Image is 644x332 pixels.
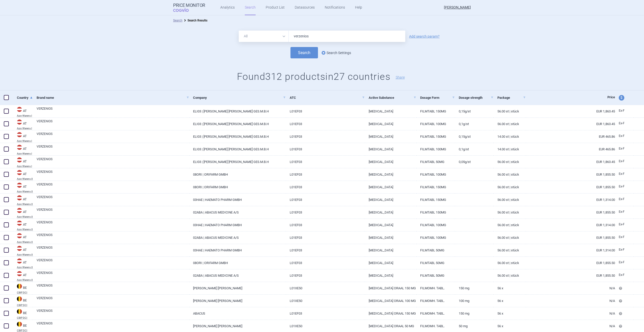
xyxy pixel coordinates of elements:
[37,195,189,204] a: VERZENIOS
[416,282,455,294] a: FILMOMH. TABL.
[416,118,455,130] a: FILMTABL 100MG
[13,296,33,306] a: BEBECBIP DCI
[37,182,189,191] a: VERZENIOS
[455,105,494,117] a: 0,15G/ST
[619,147,625,150] span: Ex-factory price
[497,91,526,104] a: Package
[619,185,625,188] span: Ex-factory price
[17,178,33,180] abbr: Apo-Warenv.II — Apothekerverlag Warenverzeichnis. Online database developed by the Österreichisch...
[459,91,494,104] a: Dosage strength
[416,143,455,155] a: FILMTABL 100MG
[607,95,615,99] span: Price
[13,271,33,281] a: ATATApo-Warenv.II
[17,120,22,125] img: Austria
[286,130,365,143] a: L01EF03
[37,91,189,104] a: Brand name
[365,219,416,231] a: [MEDICAL_DATA]
[17,279,33,281] abbr: Apo-Warenv.II — Apothekerverlag Warenverzeichnis. Online database developed by the Österreichisch...
[494,130,526,143] a: 14.00 ST | Stück
[526,105,615,117] a: EUR 1,863.45
[416,206,455,219] a: FILMTABL 150MG
[615,170,634,178] a: Ex-F
[286,295,365,307] a: L01XE50
[13,321,33,332] a: BEBECBIP DCI
[17,233,22,238] img: Austria
[189,143,286,155] a: ELI03 | [PERSON_NAME] [PERSON_NAME] GES.M.B.H
[17,195,22,200] img: Austria
[189,118,286,130] a: ELI03 | [PERSON_NAME] [PERSON_NAME] GES.M.B.H
[13,106,33,117] a: ATATApo-Warenv.I
[13,157,33,168] a: ATATApo-Warenv.I
[526,168,615,181] a: EUR 1,855.50
[286,206,365,219] a: L01EF03
[526,118,615,130] a: EUR 1,863.45
[455,282,494,294] a: 150 mg
[173,3,205,12] a: Price MonitorCOGVIO
[17,271,22,276] img: Austria
[365,244,416,256] a: [MEDICAL_DATA]
[615,271,634,279] a: Ex-F
[286,156,365,168] a: L01EF03
[619,134,625,138] span: Ex-factory price
[619,235,625,239] span: Ex-factory price
[615,246,634,254] a: Ex-F
[455,307,494,320] a: 150 mg
[17,304,33,306] abbr: CBIP DCI — Belgian Center for Pharmacotherapeutic Information (CBIP)
[416,194,455,206] a: FILMTABL 150MG
[365,105,416,117] a: [MEDICAL_DATA]
[416,307,455,320] a: FILMOMH. TABL.
[365,194,416,206] a: [MEDICAL_DATA]
[17,322,22,327] img: Belgium
[615,221,634,228] a: Ex-F
[17,91,33,104] a: Country
[455,130,494,143] a: 0,15G/ST
[615,132,634,140] a: Ex-F
[286,143,365,155] a: L01EF03
[189,194,286,206] a: 03HAE | HAEMATO PHARM GMBH
[13,132,33,142] a: ATATApo-Warenv.I
[494,181,526,193] a: 56.00 ST | Stück
[189,156,286,168] a: ELI03 | [PERSON_NAME] [PERSON_NAME] GES.M.B.H
[615,145,634,153] a: Ex-F
[494,219,526,231] a: 56.00 ST | Stück
[369,91,416,104] a: Active Substance
[189,219,286,231] a: 03HAE | HAEMATO PHARM GMBH
[189,231,286,244] a: 02ABA | ABACUS MEDICINE A/S
[17,208,22,213] img: Austria
[526,206,615,219] a: EUR 1,855.50
[320,50,351,56] a: Search Settings
[286,307,365,320] a: L01EF03
[173,3,205,8] strong: Price Monitor
[17,145,22,150] img: Austria
[37,144,189,153] a: VERZENIOS
[365,168,416,181] a: [MEDICAL_DATA]
[13,119,33,130] a: ATATApo-Warenv.I
[615,158,634,165] a: Ex-F
[416,295,455,307] a: FILMOMH. TABL.
[189,181,286,193] a: 08ORI | ORIFARM GMBH
[189,206,286,219] a: 02ABA | ABACUS MEDICINE A/S
[526,130,615,143] a: EUR 465.86
[365,269,416,282] a: [MEDICAL_DATA]
[37,157,189,166] a: VERZENIOS
[189,130,286,143] a: ELI03 | [PERSON_NAME] [PERSON_NAME] GES.M.B.H
[494,118,526,130] a: 56.00 ST | Stück
[286,231,365,244] a: L01EF03
[13,207,33,218] a: ATATApo-Warenv.II
[526,219,615,231] a: EUR 1,314.00
[37,132,189,141] a: VERZENIOS
[17,107,22,112] img: Austria
[189,269,286,282] a: 02ABA | ABACUS MEDICINE A/S
[13,309,33,319] a: BEBECBIP DCI
[173,19,182,22] a: Search
[619,159,625,163] span: Ex-factory price
[416,231,455,244] a: FILMTABL 100MG
[173,8,196,12] span: COGVIO
[455,156,494,168] a: 0,05G/ST
[416,257,455,269] a: FILMTABL 50MG
[173,18,182,23] li: Search
[17,203,33,205] abbr: Apo-Warenv.II — Apothekerverlag Warenverzeichnis. Online database developed by the Österreichisch...
[13,182,33,193] a: ATATApo-Warenv.II
[365,282,416,294] a: [MEDICAL_DATA] ORAAL 150 MG
[17,165,33,168] abbr: Apo-Warenv.I — Apothekerverlag Warenverzeichnis. Online database developed by the Österreichische...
